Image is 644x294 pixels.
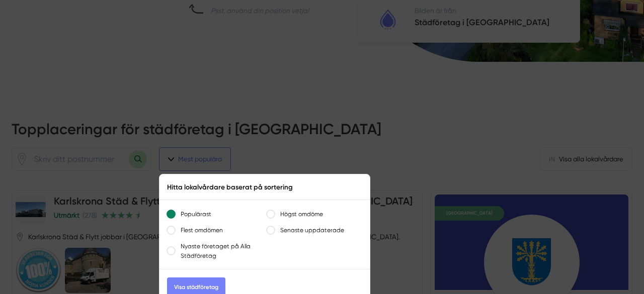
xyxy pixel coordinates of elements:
[175,226,223,235] label: Flest omdömen
[175,210,211,219] label: Populärast
[274,226,344,235] label: Senaste uppdaterade
[274,210,323,219] label: Högst omdöme
[175,242,263,261] label: Nyaste företaget på Alla Städföretag
[167,182,362,192] div: Hitta lokalvårdare baserat på sortering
